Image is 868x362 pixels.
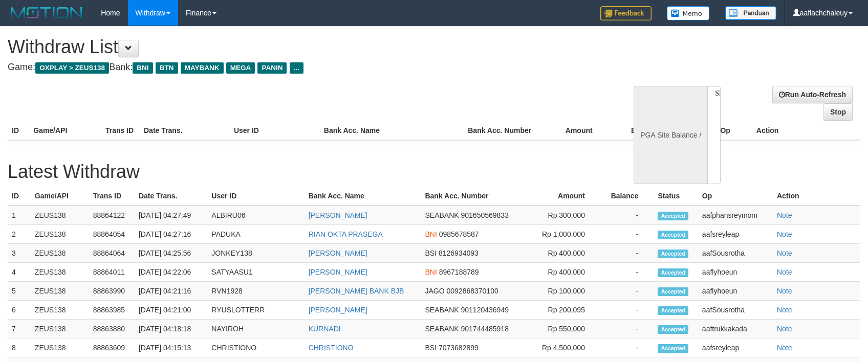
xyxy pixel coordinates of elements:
td: [DATE] 04:27:16 [135,225,207,244]
td: 88864054 [89,225,135,244]
td: Rp 400,000 [533,263,600,282]
span: MAYBANK [181,62,224,74]
span: SEABANK [425,325,459,333]
td: Rp 200,095 [533,301,600,320]
td: 4 [8,263,31,282]
span: Accepted [658,268,688,277]
span: Accepted [658,250,688,258]
a: [PERSON_NAME] [309,306,367,314]
img: MOTION_logo.png [8,5,85,20]
td: - [600,206,654,225]
a: Note [777,268,792,276]
span: 8126934093 [439,249,479,257]
td: Rp 100,000 [533,282,600,301]
td: NAYIROH [207,320,304,338]
td: - [600,320,654,338]
td: ZEUS138 [31,225,89,244]
td: - [600,301,654,320]
td: aaflyhoeun [698,263,773,282]
span: 901120436949 [461,306,509,314]
th: Balance [608,121,674,140]
img: Feedback.jpg [600,6,652,20]
th: Game/API [29,121,101,140]
td: [DATE] 04:18:18 [135,320,207,338]
td: [DATE] 04:27:49 [135,206,207,225]
th: Date Trans. [135,187,207,206]
span: 901650569833 [461,211,509,219]
th: Bank Acc. Number [464,121,536,140]
td: 88864064 [89,244,135,263]
a: Note [777,230,792,238]
th: Trans ID [101,121,140,140]
th: Amount [533,187,600,206]
span: BNI [425,230,437,238]
span: Accepted [658,231,688,239]
th: Action [752,121,860,140]
td: Rp 550,000 [533,320,600,338]
span: Accepted [658,306,688,315]
td: [DATE] 04:21:16 [135,282,207,301]
th: ID [8,121,29,140]
span: PANIN [257,62,287,74]
th: User ID [230,121,320,140]
span: MEGA [226,62,255,74]
span: Accepted [658,212,688,220]
td: Rp 300,000 [533,206,600,225]
div: PGA Site Balance / [634,86,707,184]
td: [DATE] 04:21:00 [135,301,207,320]
td: 88863880 [89,320,135,338]
span: Accepted [658,325,688,334]
td: PADUKA [207,225,304,244]
span: OXPLAY > ZEUS138 [35,62,109,74]
span: BTN [156,62,178,74]
td: 5 [8,282,31,301]
td: aaftrukkakada [698,320,773,338]
span: 7073682899 [439,344,479,352]
th: Trans ID [89,187,135,206]
td: ALBIRU06 [207,206,304,225]
span: SEABANK [425,306,459,314]
td: 7 [8,320,31,338]
td: - [600,338,654,357]
th: Game/API [31,187,89,206]
td: - [600,225,654,244]
a: Note [777,306,792,314]
span: JAGO [425,287,444,295]
h4: Game: Bank: [8,62,569,73]
td: 1 [8,206,31,225]
th: Op [716,121,752,140]
span: 0985678587 [439,230,479,238]
td: RYUSLOTTERR [207,301,304,320]
td: aafSousrotha [698,244,773,263]
span: BSI [425,344,437,352]
td: aafphansreymom [698,206,773,225]
td: 88864011 [89,263,135,282]
td: aafSousrotha [698,301,773,320]
a: KURNADI [309,325,341,333]
td: 88863985 [89,301,135,320]
span: Accepted [658,344,688,353]
td: - [600,263,654,282]
th: Date Trans. [140,121,230,140]
th: Balance [600,187,654,206]
a: Note [777,325,792,333]
td: ZEUS138 [31,301,89,320]
td: 88864122 [89,206,135,225]
a: [PERSON_NAME] [309,211,367,219]
td: - [600,282,654,301]
a: Note [777,287,792,295]
td: ZEUS138 [31,282,89,301]
td: Rp 400,000 [533,244,600,263]
td: 2 [8,225,31,244]
td: JONKEY138 [207,244,304,263]
a: Run Auto-Refresh [772,86,853,103]
a: [PERSON_NAME] [309,249,367,257]
td: aafsreyleap [698,225,773,244]
td: ZEUS138 [31,244,89,263]
a: Note [777,211,792,219]
th: Op [698,187,773,206]
a: CHRISTIONO [309,344,354,352]
img: Button%20Memo.svg [667,6,710,20]
h1: Latest Withdraw [8,162,860,182]
th: User ID [207,187,304,206]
